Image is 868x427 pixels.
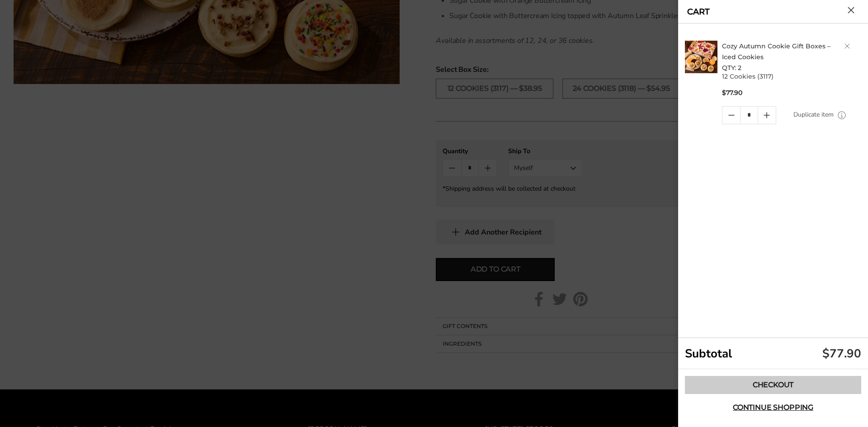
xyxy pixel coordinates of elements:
[722,73,864,80] p: 12 Cookies (3117)
[722,42,830,61] a: Cozy Autumn Cookie Gift Boxes – Iced Cookies
[685,41,717,73] img: C. Krueger's. image
[844,43,850,49] a: Delete product
[722,107,740,124] a: Quantity minus button
[758,107,776,124] a: Quantity plus button
[687,8,710,16] a: CART
[793,110,834,120] a: Duplicate item
[722,89,742,97] span: $77.90
[685,376,861,394] a: Checkout
[685,399,861,417] button: Continue shopping
[822,346,861,361] div: $77.90
[740,107,758,124] input: Quantity Input
[722,41,864,73] h2: QTY: 2
[678,338,868,369] div: Subtotal
[848,7,854,14] button: Close cart
[733,404,813,411] span: Continue shopping
[7,393,94,420] iframe: Sign Up via Text for Offers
